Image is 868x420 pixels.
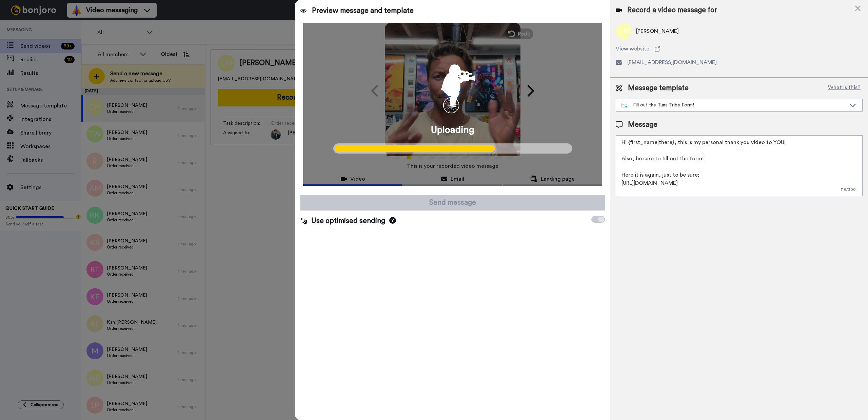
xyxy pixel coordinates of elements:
button: Send message [300,195,605,211]
span: Use optimised sending [311,216,385,226]
span: Uploading [431,123,474,137]
a: View website [616,45,863,53]
span: [EMAIL_ADDRESS][DOMAIN_NAME] [627,58,717,66]
span: Message [628,120,657,130]
div: Fill out the Tuna Tribe Form! [622,102,846,108]
img: nextgen-template.svg [622,103,628,108]
button: What is this? [826,83,863,93]
span: Message template [628,83,689,93]
span: View website [616,45,649,53]
textarea: Hi {first_name|there}, this is my personal thank you video to YOU! Also, be sure to fill out the ... [616,135,863,196]
div: animation [422,55,483,116]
